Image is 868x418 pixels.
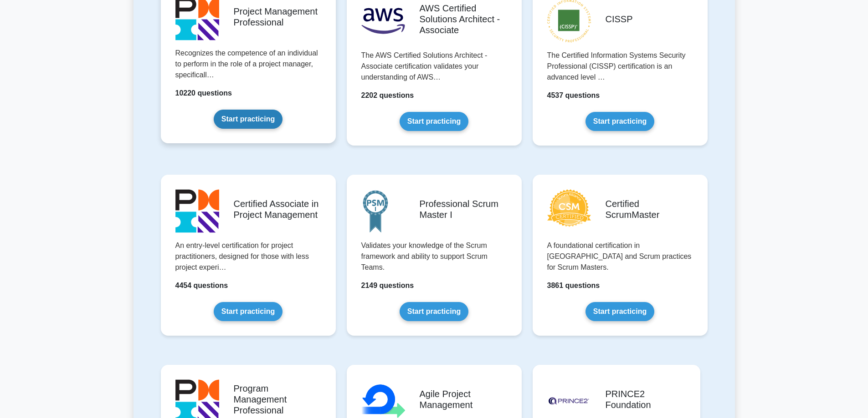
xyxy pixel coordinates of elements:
a: Start practicing [214,302,282,321]
a: Start practicing [400,112,468,131]
a: Start practicing [586,112,654,131]
a: Start practicing [586,302,654,321]
a: Start practicing [214,110,282,129]
a: Start practicing [400,302,468,321]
